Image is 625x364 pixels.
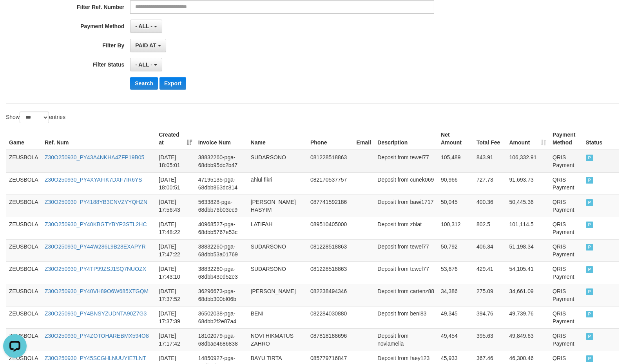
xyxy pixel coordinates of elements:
[6,172,42,195] td: ZEUSBOLA
[156,195,195,217] td: [DATE] 17:56:43
[130,20,162,33] button: - ALL -
[473,261,506,284] td: 429.41
[159,77,186,90] button: Export
[248,217,307,239] td: LATIFAH
[6,306,42,328] td: ZEUSBOLA
[473,217,506,239] td: 802.5
[586,177,594,184] span: PAID
[506,128,549,150] th: Amount: activate to sort column ascending
[353,128,375,150] th: Email
[374,217,438,239] td: Deposit from zblat
[549,261,582,284] td: QRIS Payment
[156,239,195,261] td: [DATE] 17:47:22
[374,284,438,306] td: Deposit from cartenz88
[438,195,473,217] td: 50,045
[195,150,248,173] td: 38832260-pga-68dbb95dc2b47
[506,239,549,261] td: 51,198.34
[130,58,162,71] button: - ALL -
[45,177,142,183] a: Z30O250930_PY4XYAFIK7DXF7IR6YS
[195,128,248,150] th: Invoice Num
[438,150,473,173] td: 105,489
[586,355,594,362] span: PAID
[195,239,248,261] td: 38832260-pga-68dbb53a01769
[506,284,549,306] td: 34,661.09
[20,112,49,123] select: Showentries
[135,61,152,68] span: - ALL -
[45,266,146,272] a: Z30O250930_PY4TP99ZSJ1SQ7NUOZX
[45,310,147,317] a: Z30O250930_PY4BNSYZUDNTA90Z7G3
[156,328,195,351] td: [DATE] 17:17:42
[549,195,582,217] td: QRIS Payment
[3,3,27,27] button: Open LiveChat chat widget
[307,195,353,217] td: 087741592186
[307,261,353,284] td: 081228518863
[195,284,248,306] td: 36296673-pga-68dbb300bf06b
[6,112,65,123] label: Show entries
[248,328,307,351] td: NOVI HIKMATUS ZAHRO
[307,239,353,261] td: 081228518863
[6,150,42,173] td: ZEUSBOLA
[506,195,549,217] td: 50,445.36
[549,328,582,351] td: QRIS Payment
[374,306,438,328] td: Deposit from beni83
[130,77,158,90] button: Search
[156,306,195,328] td: [DATE] 17:37:39
[374,239,438,261] td: Deposit from tewel77
[549,150,582,173] td: QRIS Payment
[549,239,582,261] td: QRIS Payment
[248,172,307,195] td: ahlul fikri
[156,217,195,239] td: [DATE] 17:48:22
[506,150,549,173] td: 106,332.91
[248,128,307,150] th: Name
[6,284,42,306] td: ZEUSBOLA
[586,199,594,206] span: PAID
[506,328,549,351] td: 49,849.63
[45,154,145,160] a: Z30O250930_PY43A4NKHA4ZFP19B05
[549,172,582,195] td: QRIS Payment
[473,195,506,217] td: 400.36
[248,284,307,306] td: [PERSON_NAME]
[438,306,473,328] td: 49,345
[473,306,506,328] td: 394.76
[549,217,582,239] td: QRIS Payment
[195,328,248,351] td: 18102079-pga-68dbae4686838
[156,172,195,195] td: [DATE] 18:00:51
[195,195,248,217] td: 5633828-pga-68dbb76b03ec9
[248,195,307,217] td: [PERSON_NAME] HASYIM
[473,172,506,195] td: 727.73
[307,306,353,328] td: 082284030880
[135,42,156,49] span: PAID AT
[438,261,473,284] td: 53,676
[6,217,42,239] td: ZEUSBOLA
[195,261,248,284] td: 38832260-pga-68dbb43ed52e3
[42,128,156,150] th: Ref. Num
[506,261,549,284] td: 54,105.41
[130,39,166,52] button: PAID AT
[473,150,506,173] td: 843.91
[45,355,146,361] a: Z30O250930_PY45SCGHLNUUYIE7LNT
[6,261,42,284] td: ZEUSBOLA
[156,261,195,284] td: [DATE] 17:43:10
[307,217,353,239] td: 089510405000
[374,128,438,150] th: Description
[248,239,307,261] td: SUDARSONO
[549,284,582,306] td: QRIS Payment
[549,306,582,328] td: QRIS Payment
[195,306,248,328] td: 36502038-pga-68dbb2f2e87a4
[307,150,353,173] td: 081228518863
[438,217,473,239] td: 100,312
[586,155,594,161] span: PAID
[45,243,146,250] a: Z30O250930_PY44W286L9B28EXAPYR
[307,128,353,150] th: Phone
[586,244,594,250] span: PAID
[473,239,506,261] td: 406.34
[374,172,438,195] td: Deposit from cunek069
[586,333,594,340] span: PAID
[156,284,195,306] td: [DATE] 17:37:52
[135,23,152,29] span: - ALL -
[473,328,506,351] td: 395.63
[6,128,42,150] th: Game
[156,128,195,150] th: Created at: activate to sort column ascending
[248,150,307,173] td: SUDARSONO
[586,311,594,317] span: PAID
